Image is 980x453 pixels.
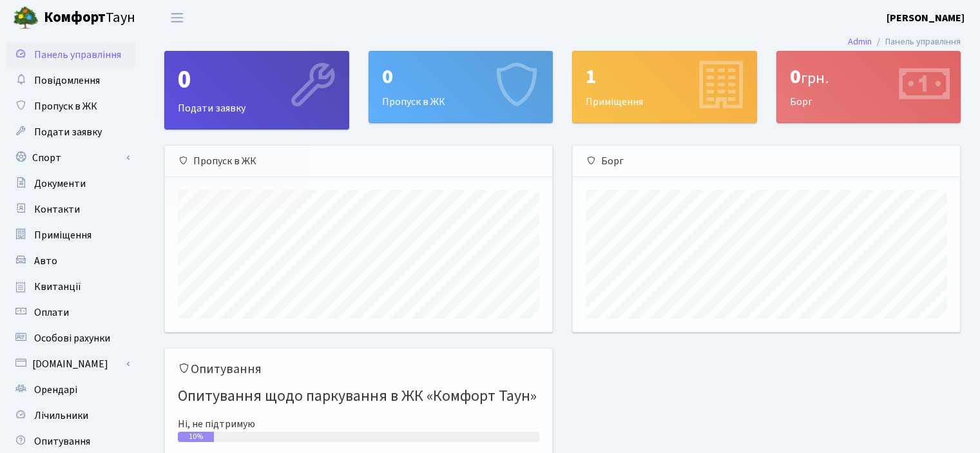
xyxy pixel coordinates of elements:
[6,325,135,351] a: Особові рахунки
[790,64,948,89] div: 0
[34,202,80,217] span: Контакти
[6,119,135,145] a: Подати заявку
[44,7,106,28] b: Комфорт
[6,68,135,93] a: Повідомлення
[586,64,744,89] div: 1
[829,28,980,55] nav: breadcrumb
[34,383,77,397] span: Орендарі
[573,52,756,122] div: Приміщення
[369,51,553,123] a: 0Пропуск в ЖК
[178,416,539,432] div: Ні, не підтримую
[382,64,540,89] div: 0
[6,171,135,197] a: Документи
[6,145,135,171] a: Спорт
[369,52,553,122] div: Пропуск в ЖК
[887,11,965,25] b: [PERSON_NAME]
[34,228,91,242] span: Приміщення
[572,51,757,123] a: 1Приміщення
[6,377,135,403] a: Орендарі
[6,403,135,429] a: Лічильники
[165,52,349,129] div: Подати заявку
[777,52,961,122] div: Борг
[872,35,961,49] li: Панель управління
[34,254,57,268] span: Авто
[887,10,965,26] a: [PERSON_NAME]
[34,331,110,345] span: Особові рахунки
[34,48,121,62] span: Панель управління
[801,67,829,90] span: грн.
[34,99,97,113] span: Пропуск в ЖК
[6,300,135,325] a: Оплати
[44,7,135,29] span: Таун
[34,177,86,191] span: Документи
[6,248,135,274] a: Авто
[178,382,539,411] h4: Опитування щодо паркування в ЖК «Комфорт Таун»
[34,125,102,139] span: Подати заявку
[34,280,81,294] span: Квитанції
[34,73,100,88] span: Повідомлення
[6,351,135,377] a: [DOMAIN_NAME]
[161,7,193,28] button: Переключити навігацію
[6,42,135,68] a: Панель управління
[34,409,88,423] span: Лічильники
[13,5,39,31] img: logo.png
[34,434,90,448] span: Опитування
[164,51,349,130] a: 0Подати заявку
[6,93,135,119] a: Пропуск в ЖК
[34,305,69,320] span: Оплати
[6,197,135,222] a: Контакти
[6,274,135,300] a: Квитанції
[178,361,539,377] h5: Опитування
[178,64,336,95] div: 0
[165,146,552,177] div: Пропуск в ЖК
[178,432,214,442] div: 10%
[573,146,960,177] div: Борг
[6,222,135,248] a: Приміщення
[848,35,872,48] a: Admin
